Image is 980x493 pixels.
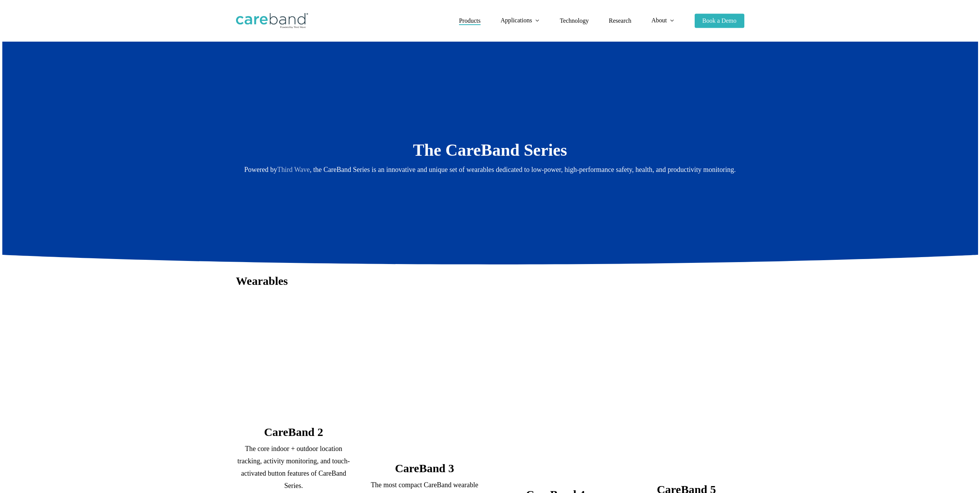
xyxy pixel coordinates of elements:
h3: CareBand 2 [236,425,352,439]
img: CareBand [236,13,308,29]
h2: The CareBand Series [236,140,744,161]
span: About [652,17,667,24]
a: About [652,17,675,24]
a: Research [609,18,632,24]
a: Book a Demo [695,18,744,24]
a: Products [459,18,481,24]
span: Applications [501,17,532,24]
a: Applications [501,17,540,24]
span: Book a Demo [702,17,737,24]
a: Third Wave [277,166,310,173]
h3: Wearables [236,274,744,288]
h3: CareBand 3 [367,461,482,476]
a: Technology [560,18,589,24]
p: Powered by , the CareBand Series is an innovative and unique set of wearables dedicated to low-po... [236,163,744,176]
